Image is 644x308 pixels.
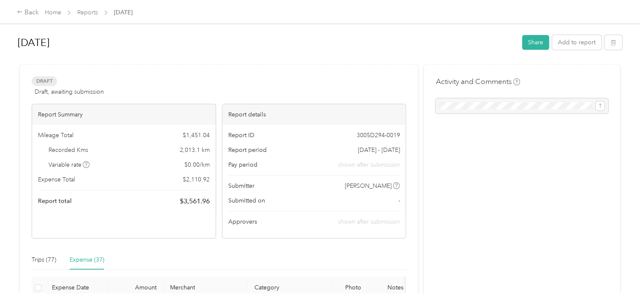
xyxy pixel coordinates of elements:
[222,104,406,125] div: Report details
[32,104,216,125] div: Report Summary
[436,76,520,87] h4: Activity and Comments
[45,276,108,300] th: Expense Date
[32,76,57,86] span: Draft
[248,276,332,300] th: Category
[338,218,400,225] span: shown after submission
[35,87,104,96] span: Draft, awaiting submission
[522,35,549,50] button: Share
[338,160,400,169] span: shown after submission
[552,35,601,50] button: Add to report
[77,9,98,16] a: Reports
[183,131,210,140] span: $ 1,451.04
[38,131,73,140] span: Mileage Total
[18,32,516,53] h1: Sep 2025
[332,276,374,300] th: Photo
[374,276,417,300] th: Notes
[184,160,210,169] span: $ 0.00 / km
[345,181,392,190] span: [PERSON_NAME]
[38,175,75,184] span: Expense Total
[398,196,400,205] span: -
[17,8,39,18] div: Back
[70,255,104,265] div: Expense (37)
[180,146,210,154] span: 2,013.1 km
[49,146,88,154] span: Recorded Kms
[114,8,133,17] span: [DATE]
[49,160,90,169] span: Variable rate
[228,131,254,140] span: Report ID
[228,146,267,154] span: Report period
[45,9,61,16] a: Home
[108,276,163,300] th: Amount
[38,197,72,205] span: Report total
[356,131,400,140] span: 3005D294-0019
[163,276,248,300] th: Merchant
[597,261,644,308] iframe: Everlance-gr Chat Button Frame
[32,255,56,265] div: Trips (77)
[228,160,257,169] span: Pay period
[357,146,400,154] span: [DATE] - [DATE]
